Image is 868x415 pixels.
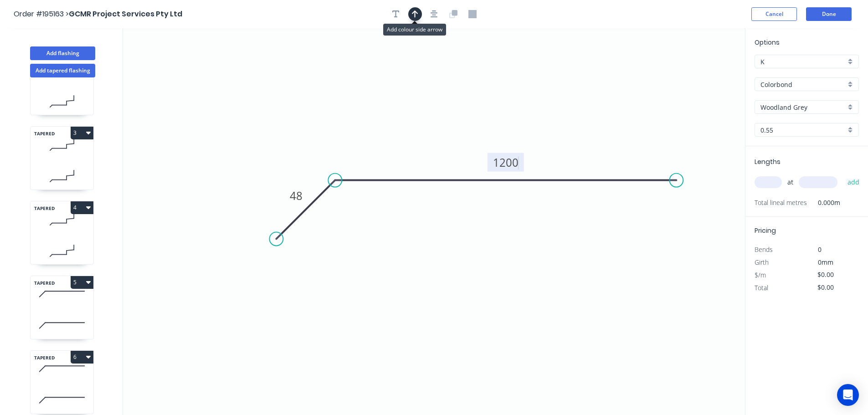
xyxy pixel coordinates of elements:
[493,155,519,170] tspan: 1200
[818,245,822,254] span: 0
[760,57,846,67] input: Price level
[69,9,182,19] span: GCMR Project Services Pty Ltd
[383,24,446,36] div: Add colour side arrow
[71,127,93,139] button: 3
[71,201,93,214] button: 4
[760,80,846,89] input: Material
[807,196,840,209] span: 0.000m
[755,196,807,209] span: Total lineal metres
[30,64,95,77] button: Add tapered flashing
[30,46,95,60] button: Add flashing
[760,125,846,135] input: Thickness
[290,188,303,203] tspan: 48
[806,7,852,21] button: Done
[751,7,797,21] button: Cancel
[14,9,69,19] span: Order #195163 >
[843,174,864,190] button: add
[755,38,780,47] span: Options
[818,258,833,266] span: 0mm
[760,102,846,112] input: Colour
[123,28,745,415] svg: 0
[71,351,93,364] button: 6
[755,226,776,235] span: Pricing
[755,283,768,292] span: Total
[755,157,781,166] span: Lengths
[755,258,769,266] span: Girth
[755,271,766,279] span: $/m
[787,176,793,189] span: at
[837,384,859,406] div: Open Intercom Messenger
[71,276,93,289] button: 5
[755,245,773,254] span: Bends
